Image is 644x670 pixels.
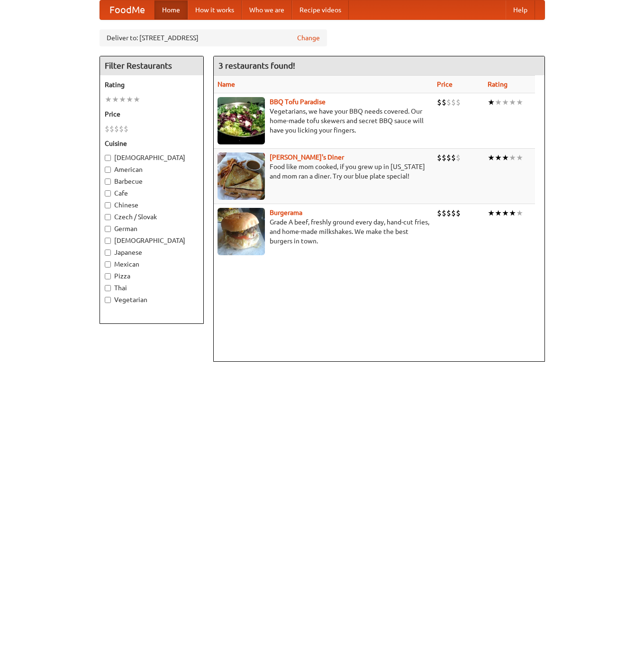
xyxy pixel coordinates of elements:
label: Chinese [105,200,199,210]
li: ★ [495,97,502,107]
li: ★ [502,152,509,163]
img: sallys.jpg [218,152,265,200]
label: Czech / Slovak [105,212,199,222]
a: Change [297,33,320,43]
li: ★ [509,152,516,163]
li: ★ [126,94,133,105]
a: Recipe videos [292,0,349,19]
h5: Price [105,109,199,119]
li: $ [456,97,461,107]
input: Vegetarian [105,297,111,303]
input: Cafe [105,190,111,197]
li: ★ [112,94,119,105]
li: ★ [119,94,126,105]
h5: Rating [105,80,199,89]
li: ★ [488,97,495,107]
input: German [105,226,111,232]
li: $ [451,97,456,107]
li: ★ [495,152,502,163]
h4: Filter Restaurants [100,56,203,75]
li: ★ [105,94,112,105]
a: FoodMe [100,0,154,19]
img: tofuparadise.jpg [218,97,265,144]
li: $ [109,124,114,134]
label: [DEMOGRAPHIC_DATA] [105,236,199,245]
li: $ [451,208,456,218]
a: [PERSON_NAME]'s Diner [270,153,344,161]
li: ★ [488,152,495,163]
li: ★ [133,94,140,105]
li: $ [437,208,442,218]
li: ★ [495,208,502,218]
div: Deliver to: [STREET_ADDRESS] [100,29,327,46]
label: Thai [105,283,199,293]
input: [DEMOGRAPHIC_DATA] [105,155,111,161]
li: $ [114,124,119,134]
li: $ [437,152,442,163]
label: American [105,165,199,174]
a: How it works [188,0,242,19]
li: $ [446,152,451,163]
li: $ [119,124,124,134]
ng-pluralize: 3 restaurants found! [218,61,295,70]
li: ★ [516,97,523,107]
li: $ [124,124,128,134]
h5: Cuisine [105,139,199,148]
li: $ [442,208,446,218]
a: Who we are [242,0,292,19]
label: Barbecue [105,177,199,186]
li: ★ [502,97,509,107]
li: $ [451,152,456,163]
input: Czech / Slovak [105,214,111,220]
a: BBQ Tofu Paradise [270,98,326,106]
p: Vegetarians, we have your BBQ needs covered. Our home-made tofu skewers and secret BBQ sauce will... [218,107,429,135]
a: Help [506,0,535,19]
input: Japanese [105,250,111,256]
input: Pizza [105,273,111,279]
li: $ [105,124,109,134]
p: Food like mom cooked, if you grew up in [US_STATE] and mom ran a diner. Try our blue plate special! [218,162,429,181]
a: Rating [488,80,508,88]
li: $ [456,208,461,218]
li: ★ [509,208,516,218]
input: [DEMOGRAPHIC_DATA] [105,238,111,244]
li: $ [442,152,446,163]
li: ★ [516,208,523,218]
a: Name [218,80,235,88]
input: Mexican [105,261,111,268]
li: ★ [502,208,509,218]
li: $ [437,97,442,107]
label: [DEMOGRAPHIC_DATA] [105,153,199,162]
p: Grade A beef, freshly ground every day, hand-cut fries, and home-made milkshakes. We make the bes... [218,217,429,246]
li: $ [446,208,451,218]
li: $ [442,97,446,107]
label: Vegetarian [105,295,199,304]
li: $ [456,152,461,163]
a: Home [154,0,188,19]
img: burgerama.jpg [218,208,265,255]
input: Barbecue [105,179,111,185]
li: ★ [509,97,516,107]
input: Chinese [105,202,111,208]
label: Pizza [105,271,199,281]
a: Price [437,80,453,88]
a: Burgerama [270,209,302,216]
li: ★ [516,152,523,163]
input: American [105,167,111,173]
label: German [105,224,199,233]
label: Mexican [105,259,199,269]
li: $ [446,97,451,107]
li: ★ [488,208,495,218]
label: Cafe [105,188,199,198]
label: Japanese [105,248,199,257]
input: Thai [105,285,111,291]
